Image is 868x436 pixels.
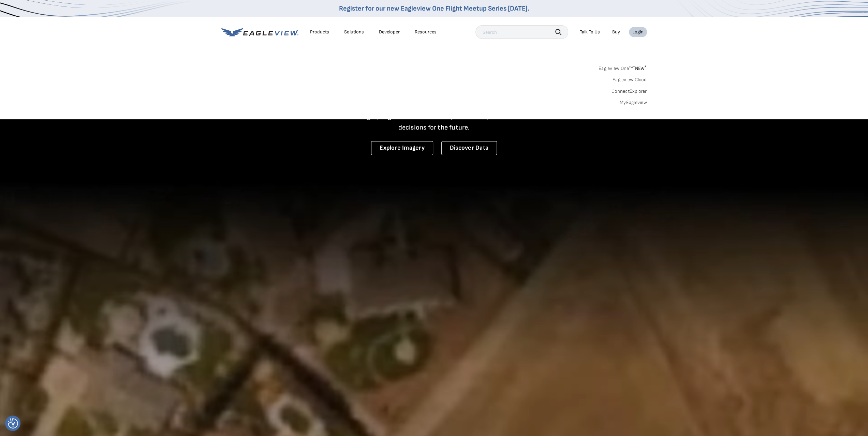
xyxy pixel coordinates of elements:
a: Developer [379,29,400,35]
a: Register for our new Eagleview One Flight Meetup Series [DATE]. [339,4,529,13]
span: NEW [633,65,647,71]
div: Resources [415,29,437,35]
img: Revisit consent button [8,418,18,429]
button: Consent Preferences [8,418,18,429]
div: Login [632,29,644,35]
div: Products [310,29,329,35]
a: Discover Data [441,141,497,155]
a: Eagleview Cloud [613,77,647,83]
div: Talk To Us [580,29,600,35]
a: ConnectExplorer [612,88,647,94]
a: Explore Imagery [371,141,433,155]
input: Search [475,25,568,39]
a: Buy [612,29,620,35]
a: Eagleview One™*NEW* [599,63,647,71]
a: MyEagleview [620,100,647,106]
div: Solutions [344,29,364,35]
